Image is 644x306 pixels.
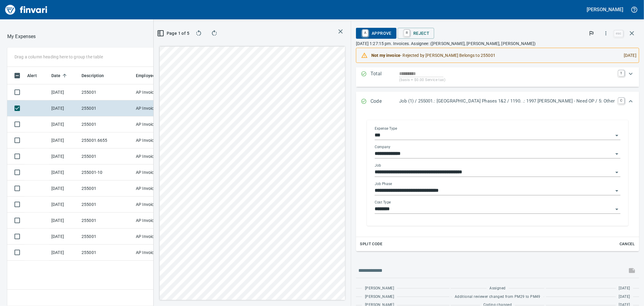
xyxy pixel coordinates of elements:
[365,294,394,300] span: [PERSON_NAME]
[375,182,392,186] label: Job Phase
[375,164,381,167] label: Job
[133,100,179,116] td: AP Invoices
[7,33,36,40] nav: breadcrumb
[619,50,636,61] div: [DATE]
[49,181,79,197] td: [DATE]
[133,164,179,181] td: AP Invoices
[402,28,429,38] span: Reject
[49,132,79,148] td: [DATE]
[619,285,630,291] span: [DATE]
[585,5,625,14] button: [PERSON_NAME]
[360,241,382,248] span: Split Code
[375,127,397,130] label: Expense Type
[361,28,392,38] span: Approve
[399,77,615,83] p: (basis + $0.00 Service tax)
[4,2,49,17] img: Finvari
[375,200,391,204] label: Cost Type
[79,245,133,261] td: 255001
[613,168,621,177] button: Open
[613,187,621,195] button: Open
[79,148,133,164] td: 255001
[618,98,624,104] a: C
[82,72,112,79] span: Description
[613,150,621,158] button: Open
[617,239,637,249] button: Cancel
[49,84,79,100] td: [DATE]
[136,72,163,79] span: Employee
[79,164,133,181] td: 255001-10
[133,148,179,164] td: AP Invoices
[370,70,399,83] p: Total
[356,92,639,112] div: Expand
[619,294,630,300] span: [DATE]
[585,27,598,40] button: Flag
[356,67,639,87] div: Expand
[133,213,179,229] td: AP Invoices
[27,72,37,79] span: Alert
[362,30,368,36] a: A
[358,239,384,249] button: Split Code
[356,112,639,251] div: Expand
[613,205,621,213] button: Open
[619,241,635,248] span: Cancel
[371,50,619,61] div: - Rejected by [PERSON_NAME] Belongs to 255001
[79,229,133,245] td: 255001
[49,116,79,132] td: [DATE]
[51,72,61,79] span: Date
[404,30,410,36] a: R
[618,70,624,76] a: T
[133,132,179,148] td: AP Invoices
[49,164,79,181] td: [DATE]
[49,245,79,261] td: [DATE]
[455,294,540,300] span: Additional reviewer changed from PM29 to PM49
[133,197,179,213] td: AP Invoices
[398,28,434,39] button: RReject
[51,72,69,79] span: Date
[356,41,639,47] p: [DATE] 1:27:15 pm. Invoices. Assignee: ([PERSON_NAME], [PERSON_NAME], [PERSON_NAME])
[613,26,639,41] span: Close invoice
[133,229,179,245] td: AP Invoices
[599,27,613,40] button: More
[79,213,133,229] td: 255001
[133,181,179,197] td: AP Invoices
[136,72,155,79] span: Employee
[625,263,639,278] span: This records your message into the invoice and notifies anyone mentioned
[79,197,133,213] td: 255001
[587,6,623,13] h5: [PERSON_NAME]
[399,98,615,105] p: Job (1) / 255001.: [GEOGRAPHIC_DATA] Phases 1&2 / 1190. .: 1997 [PERSON_NAME] - Need OP / 5: Other
[49,148,79,164] td: [DATE]
[49,100,79,116] td: [DATE]
[49,197,79,213] td: [DATE]
[375,145,390,149] label: Company
[79,181,133,197] td: 255001
[371,53,400,58] strong: Not my invoice
[14,54,103,60] p: Drag a column heading here to group the table
[133,116,179,132] td: AP Invoices
[161,30,187,37] span: Page 1 of 5
[613,131,621,140] button: Open
[82,72,104,79] span: Description
[79,116,133,132] td: 255001
[27,72,45,79] span: Alert
[133,245,179,261] td: AP Invoices
[49,229,79,245] td: [DATE]
[7,33,36,40] p: My Expenses
[79,132,133,148] td: 255001.6655
[614,30,623,37] a: esc
[79,100,133,116] td: 255001
[79,84,133,100] td: 255001
[159,28,189,39] button: Page 1 of 5
[356,28,396,39] button: AApprove
[49,213,79,229] td: [DATE]
[370,98,399,106] p: Code
[133,84,179,100] td: AP Invoices
[490,285,506,291] span: Assigned
[365,285,394,291] span: [PERSON_NAME]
